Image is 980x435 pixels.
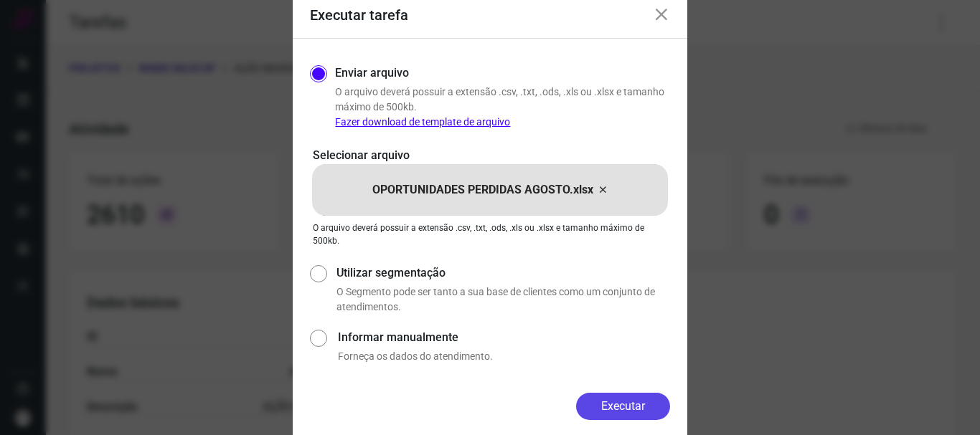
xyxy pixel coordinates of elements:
label: Enviar arquivo [335,64,409,82]
p: Selecionar arquivo [313,147,667,164]
p: O arquivo deverá possuir a extensão .csv, .txt, .ods, .xls ou .xlsx e tamanho máximo de 500kb. [313,221,667,247]
p: O arquivo deverá possuir a extensão .csv, .txt, .ods, .xls ou .xlsx e tamanho máximo de 500kb. [335,85,670,130]
p: Forneça os dados do atendimento. [338,349,670,364]
p: O Segmento pode ser tanto a sua base de clientes como um conjunto de atendimentos. [336,285,670,315]
p: OPORTUNIDADES PERDIDAS AGOSTO.xlsx [372,181,593,199]
h3: Executar tarefa [310,6,408,24]
label: Utilizar segmentação [336,264,670,282]
button: Executar [576,393,670,420]
label: Informar manualmente [338,329,670,346]
a: Fazer download de template de arquivo [335,116,510,128]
